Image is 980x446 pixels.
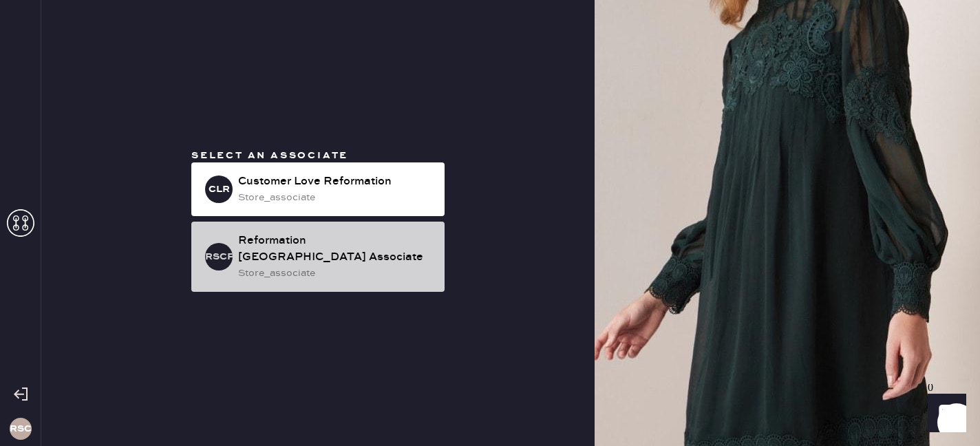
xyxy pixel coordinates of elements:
div: store_associate [238,190,434,205]
h3: RSCPA [205,252,233,262]
div: Customer Love Reformation [238,173,434,190]
h3: RSCP [10,424,32,434]
div: store_associate [238,266,434,281]
h3: CLR [209,184,230,194]
div: Reformation [GEOGRAPHIC_DATA] Associate [238,233,434,266]
span: Select an associate [191,149,348,162]
iframe: Front Chat [915,384,974,443]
